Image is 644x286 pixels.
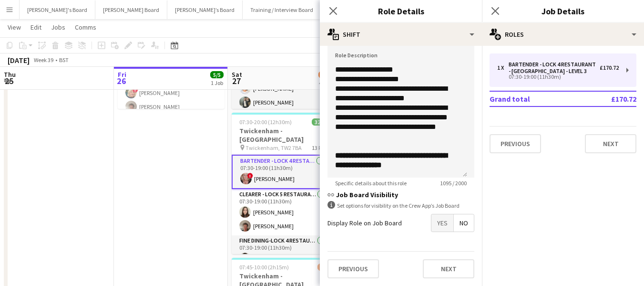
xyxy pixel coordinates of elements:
[509,61,600,74] div: Bartender - LOCK 4 RESTAURANT - [GEOGRAPHIC_DATA] - LEVEL 3
[116,75,126,86] span: 26
[497,64,509,71] div: 1 x
[327,259,379,278] button: Previous
[167,0,243,19] button: [PERSON_NAME]’s Board
[210,71,224,78] span: 5/5
[47,21,69,33] a: Jobs
[482,23,644,46] div: Roles
[312,118,331,126] span: 32/32
[432,180,474,187] span: 1095 / 2000
[247,173,253,179] span: !
[8,23,21,32] span: View
[4,70,16,79] span: Thu
[497,74,619,79] div: 07:30-19:00 (11h30m)
[232,70,242,79] span: Sat
[423,259,474,278] button: Next
[20,0,95,19] button: [PERSON_NAME]'s Board
[239,118,292,126] span: 07:30-20:00 (12h30m)
[232,113,338,254] app-job-card: 07:30-20:00 (12h30m)32/32Twickenham - [GEOGRAPHIC_DATA] Twickenham, TW2 7BA13 RolesBartender - LO...
[2,75,16,86] span: 25
[327,201,474,210] div: Set options for visibility on the Crew App’s Job Board
[454,214,474,232] span: No
[580,91,636,106] td: £170.72
[71,21,100,33] a: Comms
[8,55,30,65] div: [DATE]
[118,70,126,79] span: Fri
[490,134,541,153] button: Previous
[59,56,69,64] div: BST
[51,23,65,32] span: Jobs
[232,127,338,144] h3: Twickenham - [GEOGRAPHIC_DATA]
[95,0,167,19] button: [PERSON_NAME] Board
[245,144,302,151] span: Twickenham, TW2 7BA
[431,214,453,232] span: Yes
[318,71,337,78] span: 49/50
[490,91,580,106] td: Grand total
[243,0,321,19] button: Training / Interview Board
[482,5,644,17] h3: Job Details
[133,87,138,93] span: !
[319,79,337,86] div: 4 Jobs
[327,219,402,227] label: Display Role on Job Board
[232,155,338,189] app-card-role: Bartender - LOCK 4 RESTAURANT - [GEOGRAPHIC_DATA] - LEVEL 31/107:30-19:00 (11h30m)![PERSON_NAME]
[232,235,338,282] app-card-role: Fine Dining-LOCK 4 RESTAURANT - [GEOGRAPHIC_DATA] - LEVEL 32/207:30-19:00 (11h30m)
[75,23,96,32] span: Comms
[317,264,331,271] span: 4/5
[211,79,223,86] div: 1 Job
[239,264,289,271] span: 07:45-10:00 (2h15m)
[327,180,414,187] span: Specific details about this role
[320,23,482,46] div: Shift
[232,189,338,235] app-card-role: Clearer - LOCK 5 RESTAURANT - [GEOGRAPHIC_DATA] - LEVEL 32/207:30-19:00 (11h30m)[PERSON_NAME][PER...
[585,134,636,153] button: Next
[31,23,41,32] span: Edit
[312,144,331,151] span: 13 Roles
[327,191,474,199] h3: Job Board Visibility
[31,56,55,64] span: Week 39
[27,21,45,33] a: Edit
[320,5,482,17] h3: Role Details
[230,75,242,86] span: 27
[4,21,25,33] a: View
[600,64,619,71] div: £170.72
